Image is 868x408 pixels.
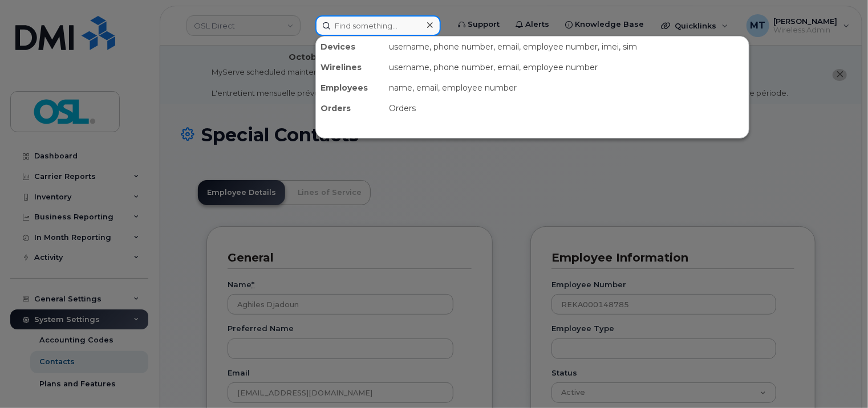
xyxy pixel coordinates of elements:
div: Orders [384,98,749,119]
div: username, phone number, email, employee number [384,57,749,77]
div: Employees [316,77,384,98]
div: Wirelines [316,57,384,77]
div: Devices [316,36,384,57]
div: name, email, employee number [384,77,749,98]
div: Orders [316,98,384,119]
div: username, phone number, email, employee number, imei, sim [384,36,749,57]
